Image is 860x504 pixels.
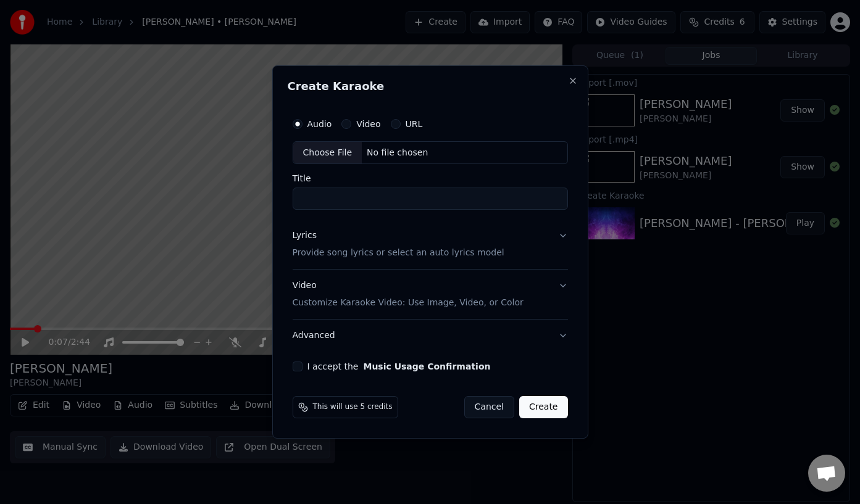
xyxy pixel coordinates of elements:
div: Lyrics [293,230,317,242]
button: Cancel [464,396,514,418]
div: Video [293,280,524,310]
button: Advanced [293,320,568,352]
button: LyricsProvide song lyrics or select an auto lyrics model [293,220,568,270]
button: I accept the [363,362,490,371]
button: VideoCustomize Karaoke Video: Use Image, Video, or Color [293,270,568,320]
div: No file chosen [362,147,433,159]
label: Video [356,120,380,128]
button: Create [519,396,568,418]
div: Choose File [293,142,362,164]
p: Customize Karaoke Video: Use Image, Video, or Color [293,297,524,309]
span: This will use 5 credits [313,402,393,412]
label: I accept the [307,362,491,371]
label: Title [293,175,568,183]
label: Audio [307,120,332,128]
p: Provide song lyrics or select an auto lyrics model [293,247,504,260]
label: URL [406,120,423,128]
h2: Create Karaoke [288,81,573,92]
